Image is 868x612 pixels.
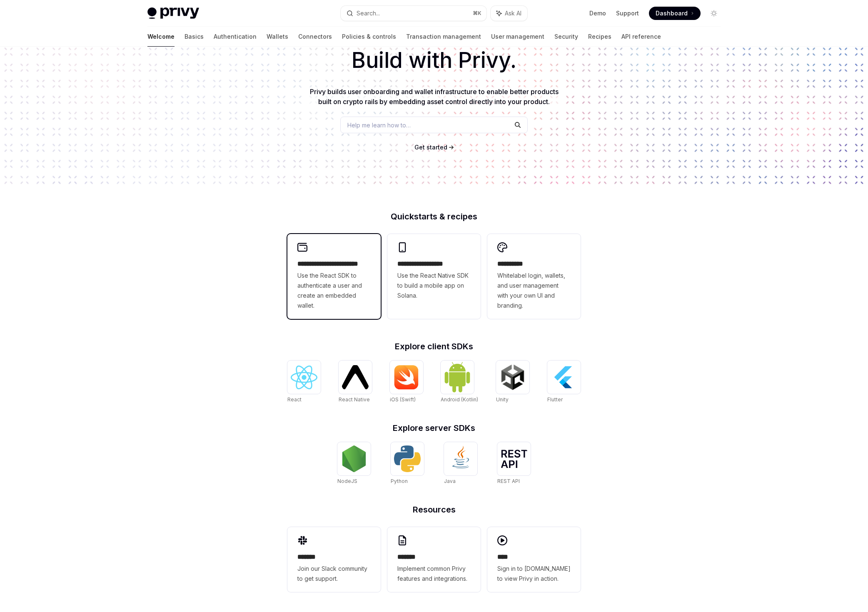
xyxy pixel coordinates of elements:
h1: Build with Privy. [13,44,855,77]
a: Dashboard [649,7,701,20]
a: UnityUnity [496,361,529,404]
a: Policies & controls [342,27,396,47]
span: ⌘ K [473,10,481,17]
h2: Explore client SDKs [287,342,581,351]
a: REST APIREST API [497,442,531,485]
a: User management [491,27,544,47]
a: Transaction management [406,27,481,47]
a: **** **Implement common Privy features and integrations. [387,527,481,592]
a: Connectors [298,27,332,47]
a: Security [554,27,578,47]
span: Java [444,478,456,484]
a: iOS (Swift)iOS (Swift) [390,361,423,404]
button: Ask AI [491,6,527,21]
img: NodeJS [341,445,367,472]
div: Search... [357,8,380,18]
a: Wallets [267,27,288,47]
a: ****Sign in to [DOMAIN_NAME] to view Privy in action. [487,527,581,592]
img: Python [394,445,421,472]
h2: Quickstarts & recipes [287,212,581,221]
img: React [291,366,317,389]
img: Android (Kotlin) [444,361,471,393]
a: Recipes [588,27,611,47]
span: Implement common Privy features and integrations. [397,564,471,584]
span: Dashboard [656,9,688,17]
a: React NativeReact Native [339,361,372,404]
span: Help me learn how to… [347,121,411,129]
span: REST API [497,478,520,484]
a: **** *****Whitelabel login, wallets, and user management with your own UI and branding. [487,234,581,319]
img: iOS (Swift) [393,365,420,390]
img: Unity [499,364,526,391]
span: Android (Kotlin) [441,396,478,403]
span: Sign in to [DOMAIN_NAME] to view Privy in action. [497,564,571,584]
a: Welcome [147,27,175,47]
span: Unity [496,396,509,403]
span: iOS (Swift) [390,396,416,403]
a: API reference [621,27,661,47]
span: Use the React SDK to authenticate a user and create an embedded wallet. [297,271,371,311]
img: Flutter [551,364,577,391]
span: Ask AI [505,9,521,17]
a: Get started [414,143,447,152]
a: Authentication [214,27,257,47]
img: REST API [501,450,527,468]
a: Support [616,9,639,17]
a: FlutterFlutter [547,361,581,404]
a: Android (Kotlin)Android (Kotlin) [441,361,478,404]
img: Java [447,445,474,472]
span: Get started [414,144,447,151]
span: Python [391,478,408,484]
span: Whitelabel login, wallets, and user management with your own UI and branding. [497,271,571,311]
img: light logo [147,7,199,19]
a: **** **Join our Slack community to get support. [287,527,381,592]
a: ReactReact [287,361,321,404]
a: PythonPython [391,442,424,485]
img: React Native [342,365,369,389]
span: React [287,396,302,403]
a: JavaJava [444,442,477,485]
a: Demo [589,9,606,17]
h2: Resources [287,505,581,514]
a: NodeJSNodeJS [337,442,371,485]
span: React Native [339,396,370,403]
span: Use the React Native SDK to build a mobile app on Solana. [397,271,471,301]
button: Toggle dark mode [707,7,721,20]
span: NodeJS [337,478,357,484]
span: Join our Slack community to get support. [297,564,371,584]
h2: Explore server SDKs [287,424,581,432]
span: Flutter [547,396,563,403]
a: Basics [185,27,204,47]
span: Privy builds user onboarding and wallet infrastructure to enable better products built on crypto ... [310,87,559,106]
button: Search...⌘K [341,6,486,21]
a: **** **** **** ***Use the React Native SDK to build a mobile app on Solana. [387,234,481,319]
